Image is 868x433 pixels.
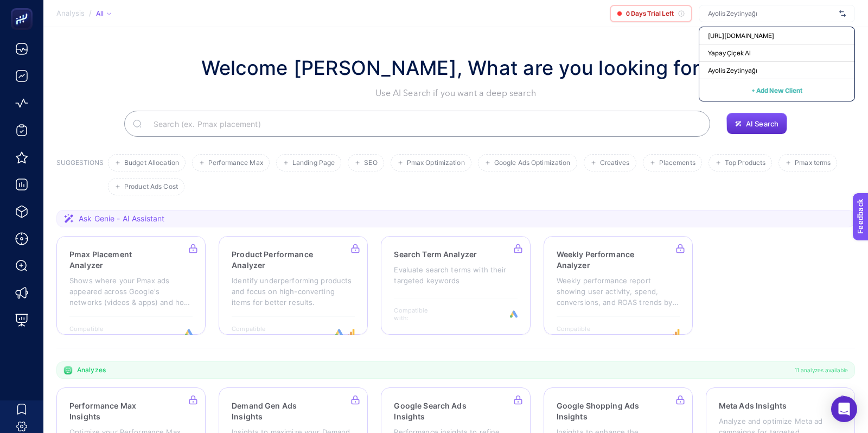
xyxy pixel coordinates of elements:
[839,8,846,19] img: svg%3e
[659,159,695,167] span: Placements
[746,119,778,128] span: AI Search
[831,396,857,422] div: Open Intercom Messenger
[219,236,368,335] a: Product Performance AnalyzerIdentify underperforming products and focus on high-converting items ...
[56,236,206,335] a: Pmax Placement AnalyzerShows where your Pmax ads appeared across Google's networks (videos & apps...
[494,159,571,167] span: Google Ads Optimization
[77,366,106,374] span: Analyzes
[795,366,848,374] span: 11 analyzes available
[208,159,263,167] span: Performance Max
[145,109,701,139] input: Search
[626,9,674,18] span: 0 Days Trial Left
[725,159,765,167] span: Top Products
[544,236,693,335] a: Weekly Performance AnalyzerWeekly performance report showing user activity, spend, conversions, a...
[89,9,92,17] span: /
[96,9,111,18] div: All
[79,213,164,224] span: Ask Genie - AI Assistant
[381,236,530,335] a: Search Term AnalyzerEvaluate search terms with their targeted keywordsCompatible with:
[56,9,85,18] span: Analysis
[124,159,179,167] span: Budget Allocation
[201,87,711,100] p: Use AI Search if you want a deep search
[364,159,377,167] span: SEO
[708,49,751,58] span: Yapay Çiçek Al
[751,86,802,94] span: + Add New Client
[726,113,787,135] button: AI Search
[708,66,757,75] span: Ayolis Zeytinyağı
[7,3,41,12] span: Feedback
[56,158,104,195] h3: SUGGESTIONS
[201,53,711,82] h1: Welcome [PERSON_NAME], What are you looking for?
[407,159,465,167] span: Pmax Optimization
[600,159,630,167] span: Creatives
[708,9,835,18] input: Ayolis Zeytinyağı
[795,159,831,167] span: Pmax terms
[292,159,335,167] span: Landing Page
[124,183,178,191] span: Product Ads Cost
[751,84,802,97] button: + Add New Client
[708,31,774,40] span: [URL][DOMAIN_NAME]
